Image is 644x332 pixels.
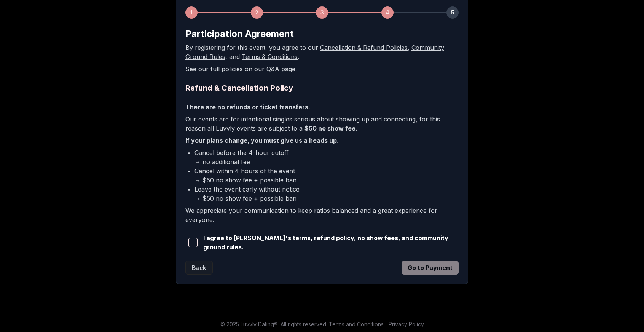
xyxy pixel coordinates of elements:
[446,6,459,19] div: 5
[389,321,424,327] a: Privacy Policy
[185,102,459,112] p: There are no refunds or ticket transfers.
[304,124,355,132] b: $50 no show fee
[329,321,384,327] a: Terms and Conditions
[185,6,198,19] div: 1
[320,44,408,51] a: Cancellation & Refund Policies
[316,6,328,19] div: 3
[203,233,459,252] span: I agree to [PERSON_NAME]'s terms, refund policy, no show fees, and community ground rules.
[251,6,263,19] div: 2
[185,28,459,40] h2: Participation Agreement
[194,166,459,185] li: Cancel within 4 hours of the event → $50 no show fee + possible ban
[185,261,213,275] button: Back
[185,43,459,61] p: By registering for this event, you agree to our , , and .
[194,148,459,166] li: Cancel before the 4-hour cutoff → no additional fee
[185,136,459,145] p: If your plans change, you must give us a heads up.
[385,321,387,327] span: |
[242,53,298,61] a: Terms & Conditions
[185,64,459,73] p: See our full policies on our Q&A .
[185,206,459,224] p: We appreciate your communication to keep ratios balanced and a great experience for everyone.
[185,83,459,93] h2: Refund & Cancellation Policy
[194,185,459,203] li: Leave the event early without notice → $50 no show fee + possible ban
[281,65,295,73] a: page
[185,115,459,133] p: Our events are for intentional singles serious about showing up and connecting, for this reason a...
[381,6,394,19] div: 4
